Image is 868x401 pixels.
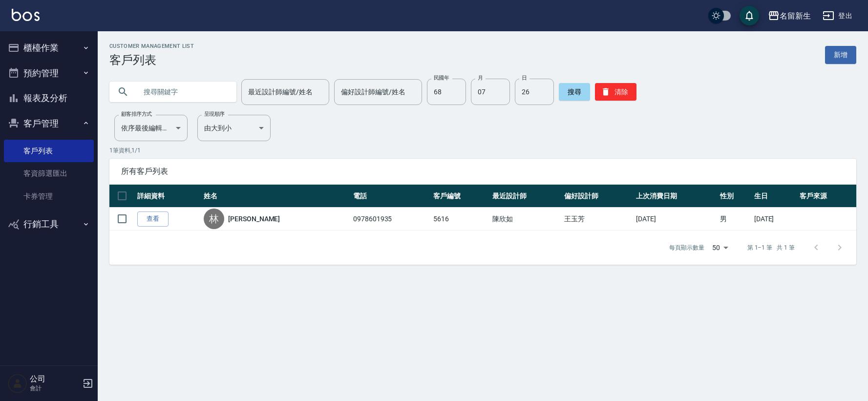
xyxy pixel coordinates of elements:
[204,110,225,118] label: 呈現順序
[562,185,634,208] th: 偏好設計師
[764,6,815,26] button: 名留新生
[634,185,718,208] th: 上次消費日期
[137,79,229,105] input: 搜尋關鍵字
[562,208,634,231] td: 王玉芳
[825,46,856,64] a: 新增
[4,162,94,185] a: 客資篩選匯出
[431,208,490,231] td: 5616
[708,234,732,261] div: 50
[559,83,590,101] button: 搜尋
[4,85,94,111] button: 報表及分析
[204,209,224,229] div: 林
[4,61,94,86] button: 預約管理
[490,185,562,208] th: 最近設計師
[747,243,795,252] p: 第 1–1 筆 共 1 筆
[718,185,752,208] th: 性別
[135,185,201,208] th: 詳細資料
[4,211,94,237] button: 行銷工具
[109,53,194,67] h3: 客戶列表
[669,243,704,252] p: 每頁顯示數量
[634,208,718,231] td: [DATE]
[752,208,797,231] td: [DATE]
[109,146,856,155] p: 1 筆資料, 1 / 1
[30,384,80,393] p: 會計
[431,185,490,208] th: 客戶編號
[752,185,797,208] th: 生日
[819,7,856,25] button: 登出
[4,111,94,136] button: 客戶管理
[4,185,94,208] a: 卡券管理
[137,211,169,227] a: 查看
[12,9,40,21] img: Logo
[490,208,562,231] td: 陳欣如
[8,374,27,393] img: Person
[114,115,188,141] div: 依序最後編輯時間
[201,185,351,208] th: 姓名
[595,83,636,101] button: 清除
[740,6,759,25] button: save
[109,43,194,49] h2: Customer Management List
[30,374,80,384] h5: 公司
[522,74,527,82] label: 日
[121,167,845,176] span: 所有客戶列表
[197,115,271,141] div: 由大到小
[780,10,811,22] div: 名留新生
[121,110,152,118] label: 顧客排序方式
[351,185,431,208] th: 電話
[4,35,94,61] button: 櫃檯作業
[797,185,856,208] th: 客戶來源
[351,208,431,231] td: 0978601935
[478,74,483,82] label: 月
[4,140,94,162] a: 客戶列表
[434,74,449,82] label: 民國年
[228,214,280,224] a: [PERSON_NAME]
[718,208,752,231] td: 男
